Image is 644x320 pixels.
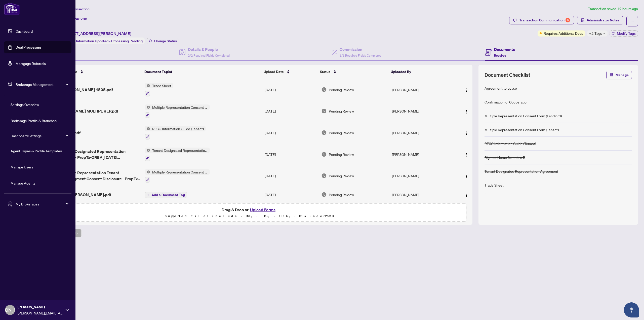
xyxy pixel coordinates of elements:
th: Document Tag(s) [142,65,262,79]
span: Change Status [154,39,177,43]
span: 328 Multiple Representation Tenant Acknowledgment Consent Disclosure - PropTx-OREA_[DATE] 15_.pdf [53,170,141,182]
span: Pending Review [329,108,354,114]
td: [PERSON_NAME] [390,165,452,187]
span: plus [147,194,149,196]
article: Transaction saved 12 hours ago [588,6,638,12]
img: Logo [464,88,468,92]
a: Agent Types & Profile Templates [11,149,62,153]
a: Dashboard Settings [11,133,42,138]
td: [DATE] [263,144,319,165]
div: Confirmation of Cooperation [485,99,529,105]
span: 1/1 Required Fields Completed [340,54,381,57]
div: Multiple Representation Consent Form (Landlord) [485,113,562,119]
span: Pending Review [329,152,354,157]
img: Document Status [321,108,327,114]
td: [DATE] [263,79,319,100]
button: Status IconTenant Designated Representation Agreement [145,148,210,161]
span: 2/2 Required Fields Completed [188,54,230,57]
img: Logo [464,153,468,157]
th: (12) File Name [51,65,142,79]
span: Pending Review [329,87,354,92]
td: [PERSON_NAME] [390,187,452,203]
span: Upload Date [264,69,284,75]
span: solution [581,18,585,22]
img: Logo [464,131,468,135]
h4: Documents [494,46,515,52]
span: +2 Tags [589,30,602,36]
button: Logo [462,86,470,94]
p: Supported files include .PDF, .JPG, .JPEG, .PNG under 25 MB [35,213,463,219]
th: Uploaded By [389,65,451,79]
span: Drag & Drop or [222,206,277,213]
span: Pending Review [329,192,354,197]
span: Drag & Drop orUpload FormsSupported files include .PDF, .JPG, .JPEG, .PNG under25MB [32,203,466,222]
td: [DATE] [263,165,319,187]
span: Document Checklist [485,72,530,79]
span: edit for st [PERSON_NAME].pdf [53,192,111,198]
td: [DATE] [263,100,319,122]
img: Logo [464,193,468,197]
a: Mortgage Referrals [16,61,46,66]
button: Logo [462,191,470,199]
h4: Details & People [188,46,230,52]
div: Multiple Representation Consent Form (Tenant) [485,127,559,132]
span: 5 ST [PERSON_NAME] 4505.pdf [53,87,113,93]
img: Document Status [321,87,327,92]
span: Add a Document Tag [151,193,185,197]
a: Settings Overview [11,102,39,107]
a: Deal Processing [16,45,41,50]
button: Status IconMultiple Representation Consent Form (Landlord) [145,104,210,118]
div: Tenant Designated Representation Agreement [485,168,558,174]
span: My Brokerages [16,201,68,207]
button: Status IconTrade Sheet [145,83,173,96]
td: [DATE] [263,122,319,144]
span: Trade Sheet [150,83,173,88]
img: Document Status [321,152,327,157]
span: Manage [616,71,629,79]
button: Modify Tags [610,30,638,37]
button: Manage [606,71,632,79]
div: Right at Home Schedule B [485,155,525,160]
span: Tenant Designated Representation Agreement [150,148,210,153]
a: Brokerage Profile & Branches [11,118,57,123]
td: [DATE] [263,187,319,203]
img: Document Status [321,192,327,197]
img: Logo [464,110,468,114]
button: Status IconMultiple Representation Consent Form (Tenant) [145,169,210,183]
button: Administrator Notes [577,16,623,24]
span: Information Updated - Processing Pending [76,39,143,43]
img: Logo [464,174,468,179]
div: Status: [62,38,145,44]
img: Status Icon [145,169,150,175]
button: Upload Forms [249,206,277,213]
span: Required [494,54,506,57]
img: Document Status [321,173,327,179]
img: Status Icon [145,126,150,131]
a: Manage Agents [11,181,35,185]
span: RECO Information Guide (Tenant) [150,126,206,131]
td: [PERSON_NAME] [390,144,452,165]
td: [PERSON_NAME] [390,122,452,144]
img: Status Icon [145,148,150,153]
span: Modify Tags [617,32,636,35]
a: Manage Users [11,165,33,169]
div: Agreement to Lease [485,85,517,91]
th: Upload Date [262,65,318,79]
span: 372 Tenant Designated Representation Agreement - PropTx-OREA_[DATE] 15_11_50.pdf [53,148,141,160]
span: ellipsis [630,19,634,23]
button: Add a Document Tag [145,191,187,198]
div: Trade Sheet [485,182,504,188]
td: [PERSON_NAME] [390,100,452,122]
div: Transaction Communication [519,16,570,24]
span: [STREET_ADDRESS][PERSON_NAME] [62,30,131,37]
span: Administrator Notes [587,16,619,24]
button: Transaction Communication6 [509,16,574,24]
span: [PERSON_NAME] [18,304,63,310]
div: RECO Information Guide (Tenant) [485,141,536,146]
button: Logo [462,129,470,137]
button: Logo [462,107,470,115]
span: 48285 [76,17,87,21]
span: down [603,32,606,35]
a: Dashboard [16,29,33,33]
button: Status IconRECO Information Guide (Tenant) [145,126,206,139]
